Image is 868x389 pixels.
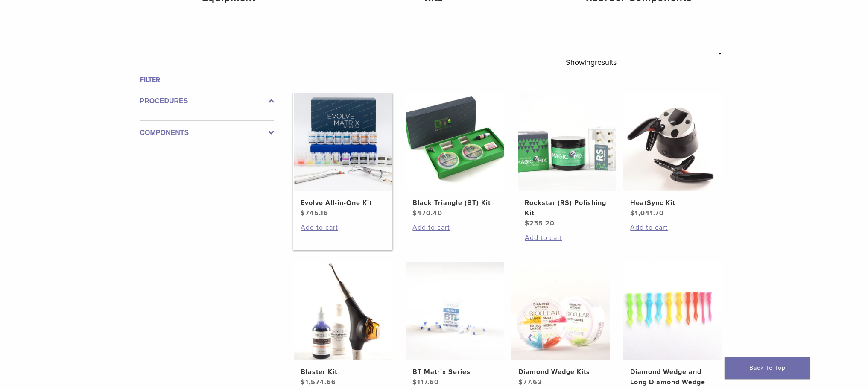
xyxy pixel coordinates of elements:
[518,367,603,377] h2: Diamond Wedge Kits
[293,93,393,218] a: Evolve All-in-One KitEvolve All-in-One Kit $745.16
[405,93,505,218] a: Black Triangle (BT) KitBlack Triangle (BT) Kit $470.40
[412,367,497,377] h2: BT Matrix Series
[525,219,555,228] bdi: 235.20
[517,93,617,228] a: Rockstar (RS) Polishing KitRockstar (RS) Polishing Kit $235.20
[301,209,305,217] span: $
[301,378,305,386] span: $
[630,209,635,217] span: $
[525,219,529,228] span: $
[630,367,715,387] h2: Diamond Wedge and Long Diamond Wedge
[293,262,393,387] a: Blaster KitBlaster Kit $1,574.66
[406,93,504,191] img: Black Triangle (BT) Kit
[405,262,505,387] a: BT Matrix SeriesBT Matrix Series $117.60
[301,209,328,217] bdi: 745.16
[518,378,542,386] bdi: 77.62
[412,378,439,386] bdi: 117.60
[630,198,715,208] h2: HeatSync Kit
[511,262,611,387] a: Diamond Wedge KitsDiamond Wedge Kits $77.62
[301,198,385,208] h2: Evolve All-in-One Kit
[301,378,336,386] bdi: 1,574.66
[623,262,722,360] img: Diamond Wedge and Long Diamond Wedge
[294,262,392,360] img: Blaster Kit
[525,198,609,218] h2: Rockstar (RS) Polishing Kit
[412,209,442,217] bdi: 470.40
[140,96,274,106] label: Procedures
[406,262,504,360] img: BT Matrix Series
[566,53,617,71] p: Showing results
[525,233,609,243] a: Add to cart: “Rockstar (RS) Polishing Kit”
[630,209,664,217] bdi: 1,041.70
[518,93,616,191] img: Rockstar (RS) Polishing Kit
[294,93,392,191] img: Evolve All-in-One Kit
[518,378,523,386] span: $
[412,222,497,233] a: Add to cart: “Black Triangle (BT) Kit”
[412,378,417,386] span: $
[511,262,610,360] img: Diamond Wedge Kits
[140,128,274,138] label: Components
[623,93,722,218] a: HeatSync KitHeatSync Kit $1,041.70
[140,75,274,85] h4: Filter
[725,357,810,379] a: Back To Top
[412,198,497,208] h2: Black Triangle (BT) Kit
[412,209,417,217] span: $
[623,93,722,191] img: HeatSync Kit
[301,367,385,377] h2: Blaster Kit
[630,222,715,233] a: Add to cart: “HeatSync Kit”
[301,222,385,233] a: Add to cart: “Evolve All-in-One Kit”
